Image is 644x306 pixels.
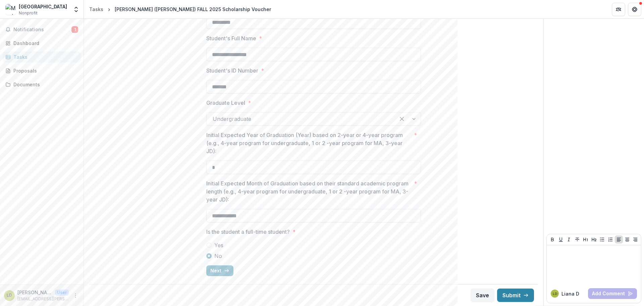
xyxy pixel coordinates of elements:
[561,290,579,297] p: Liana D
[19,3,67,10] div: [GEOGRAPHIC_DATA]
[71,292,79,300] button: More
[615,235,623,244] button: Align Left
[13,40,75,47] div: Dashboard
[55,290,69,296] p: User
[206,265,233,276] button: Next
[598,235,606,244] button: Bullet List
[5,4,16,15] img: Manhattanville University
[71,26,78,33] span: 1
[206,34,256,42] p: Student's Full Name
[13,81,75,88] div: Documents
[631,235,639,244] button: Align Right
[206,99,245,107] p: Graduate Level
[17,296,69,302] p: [EMAIL_ADDRESS][PERSON_NAME][DOMAIN_NAME]
[590,235,598,244] button: Heading 2
[548,235,556,244] button: Bold
[3,65,81,76] a: Proposals
[471,289,494,302] button: Save
[115,6,271,13] div: [PERSON_NAME] ([PERSON_NAME]) FALL 2025 Scholarship Voucher
[3,51,81,62] a: Tasks
[3,24,81,35] button: Notifications1
[71,3,81,16] button: Open entity switcher
[7,293,12,298] div: Liana DiVitto
[582,235,590,244] button: Heading 1
[214,252,222,260] span: No
[214,241,223,249] span: Yes
[628,3,641,16] button: Get Help
[206,67,258,75] p: Student's ID Number
[623,235,631,244] button: Align Center
[573,235,581,244] button: Strike
[19,10,38,16] span: Nonprofit
[553,292,557,296] div: Liana DiVitto
[588,288,637,299] button: Add Comment
[557,235,565,244] button: Underline
[87,4,106,14] a: Tasks
[13,53,75,60] div: Tasks
[612,3,625,16] button: Partners
[565,235,573,244] button: Italicize
[606,235,614,244] button: Ordered List
[206,228,290,236] p: Is the student a full-time student?
[17,289,52,296] p: [PERSON_NAME]
[206,179,411,204] p: Initial Expected Month of Graduation based on their standard academic program length (e.g., 4-yea...
[13,27,71,33] span: Notifications
[3,38,81,49] a: Dashboard
[206,131,411,155] p: Initial Expected Year of Graduation (Year) based on 2-year or 4-year program (e.g., 4-year progra...
[3,79,81,90] a: Documents
[89,6,103,13] div: Tasks
[497,289,534,302] button: Submit
[396,114,407,124] div: Clear selected options
[87,4,274,14] nav: breadcrumb
[13,67,75,74] div: Proposals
